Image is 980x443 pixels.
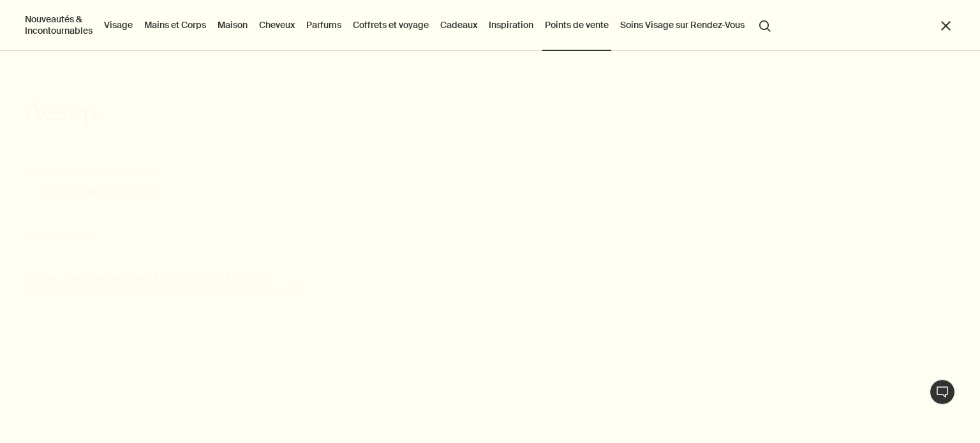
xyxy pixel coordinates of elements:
[101,17,135,33] a: Visage
[215,17,250,33] a: Maison
[26,101,102,130] a: Aesop
[486,17,536,33] a: Inspiration
[542,17,611,33] button: Points de vente
[22,11,95,39] button: Nouveautés & Incontournables
[142,17,209,33] a: Mains et Corps
[26,101,102,127] svg: Aesop
[26,172,174,210] button: Utiliser l'emplacement actuel
[256,17,297,33] a: Cheveux
[438,17,480,33] a: Cadeaux
[754,13,776,37] button: Lancer une recherche
[939,18,953,33] button: Fermer le menu
[350,17,431,33] a: Coffrets et voyage
[26,229,301,243] div: ou rechercher par
[618,17,747,33] a: Soins Visage sur Rendez-Vous
[304,17,344,33] a: Parfums
[930,379,955,405] button: Chat en direct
